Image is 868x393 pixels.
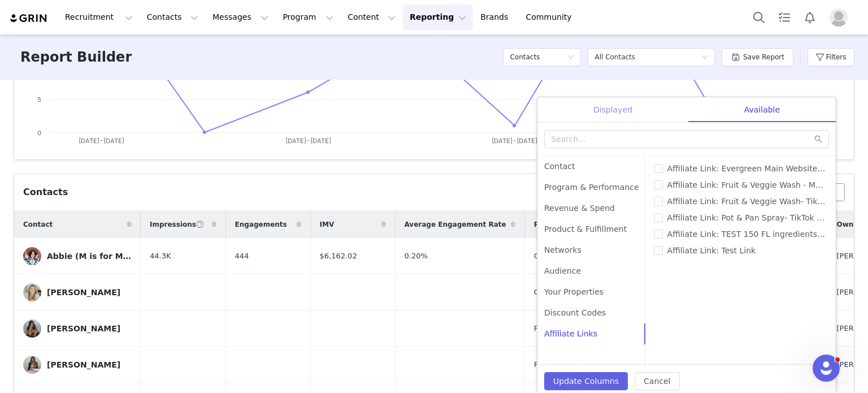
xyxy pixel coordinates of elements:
[534,323,566,334] span: Prospect
[150,219,205,230] span: Impressions
[47,360,120,369] div: [PERSON_NAME]
[537,303,646,323] div: Discount Codes
[37,96,41,103] text: 5
[537,240,646,261] div: Networks
[747,5,771,30] button: Search
[79,137,124,145] text: [DATE]-[DATE]
[635,372,679,390] button: Cancel
[23,219,53,230] span: Contact
[537,198,646,219] div: Revenue & Spend
[544,372,628,390] button: Update Columns
[537,282,646,303] div: Your Properties
[235,251,249,262] span: 444
[23,185,68,199] div: Contacts
[405,251,428,262] span: 0.20%
[23,319,41,338] img: a300f0e2-3416-4baf-9db1-04b5fe5634d0--s.jpg
[23,283,41,301] img: e784b143-abd5-4fbd-9038-4487dc60e647.jpg
[47,252,132,261] div: Abbie (M is for Mama)
[206,5,275,30] button: Messages
[663,246,761,255] span: Affiliate Link: Test Link
[837,219,862,230] span: Owner
[534,287,562,298] span: Creator
[405,219,506,230] span: Average Engagement Rate
[20,47,132,67] h3: Report Builder
[701,54,708,62] i: icon: down
[537,97,688,123] div: Displayed
[534,219,582,230] span: Relationship
[320,251,357,262] span: $6,162.02
[594,49,635,66] div: All Contacts
[403,5,473,30] button: Reporting
[830,8,848,27] img: placeholder-profile.jpg
[537,219,646,240] div: Product & Fulfillment
[663,230,844,239] span: Affiliate Link: TEST 150 FL ingredients page
[58,5,140,30] button: Recruitment
[47,288,120,297] div: [PERSON_NAME]
[772,5,797,30] a: Tasks
[276,5,340,30] button: Program
[537,323,646,344] div: Affiliate Links
[797,5,822,30] button: Notifications
[23,356,41,374] img: d106dd59-22d1-4971-8165-a962b16d9e00--s.jpg
[474,5,518,30] a: Brands
[814,135,822,143] i: icon: search
[285,137,331,145] text: [DATE]-[DATE]
[537,156,646,177] div: Contact
[537,177,646,198] div: Program & Performance
[534,359,566,370] span: Prospect
[534,251,562,262] span: Creator
[519,5,584,30] a: Community
[663,197,863,206] span: Affiliate Link: Fruit & Veggie Wash- TikTok Shop -
[537,261,646,282] div: Audience
[688,97,836,123] div: Available
[813,355,840,382] iframe: Intercom live chat
[23,283,132,301] a: [PERSON_NAME]
[37,129,41,137] text: 0
[808,48,854,66] button: Filters
[722,48,793,66] button: Save Report
[150,251,171,262] span: 44.3K
[823,8,859,27] button: Profile
[235,219,287,230] span: Engagements
[341,5,402,30] button: Content
[544,130,829,148] input: Search...
[140,5,205,30] button: Contacts
[663,213,847,222] span: Affiliate Link: Pot & Pan Spray- TikTok Shop -
[23,319,132,338] a: [PERSON_NAME]
[320,219,335,230] span: IMV
[9,13,49,24] img: grin logo
[23,247,41,265] img: 131eb2c0-77a8-4764-8552-4913283187a0--s.jpg
[23,247,132,265] a: Abbie (M is for Mama)
[23,356,132,374] a: [PERSON_NAME]
[47,324,120,333] div: [PERSON_NAME]
[567,54,574,62] i: icon: down
[510,49,540,66] h5: Contacts
[492,137,537,145] text: [DATE]-[DATE]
